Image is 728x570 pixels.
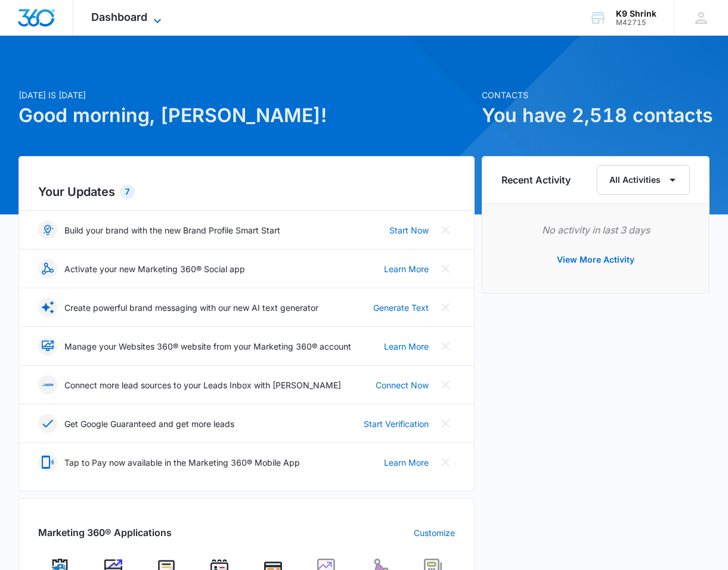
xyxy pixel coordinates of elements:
[414,527,455,539] a: Customize
[64,301,318,314] p: Create powerful brand messaging with our new AI text generator
[64,340,351,353] p: Manage your Websites 360® website from your Marketing 360® account
[64,224,280,236] p: Build your brand with the new Brand Profile Smart Start
[389,224,429,236] a: Start Now
[38,183,455,201] h2: Your Updates
[18,89,475,101] p: [DATE] is [DATE]
[384,263,429,275] a: Learn More
[501,223,690,237] p: No activity in last 3 days
[436,298,455,317] button: Close
[373,301,429,314] a: Generate Text
[64,379,341,391] p: Connect more lead sources to your Leads Inbox with [PERSON_NAME]
[18,101,475,130] h1: Good morning, [PERSON_NAME]!
[436,337,455,356] button: Close
[38,525,172,540] h2: Marketing 360® Applications
[616,9,656,18] div: account name
[436,453,455,472] button: Close
[436,259,455,278] button: Close
[64,418,234,430] p: Get Google Guaranteed and get more leads
[376,379,429,391] a: Connect Now
[120,185,135,199] div: 7
[597,165,690,195] button: All Activities
[436,375,455,394] button: Close
[482,101,710,130] h1: You have 2,518 contacts
[616,18,656,27] div: account id
[91,11,147,23] span: Dashboard
[545,245,646,274] button: View More Activity
[64,263,245,275] p: Activate your new Marketing 360® Social app
[501,173,571,187] h6: Recent Activity
[64,456,300,469] p: Tap to Pay now available in the Marketing 360® Mobile App
[384,456,429,469] a: Learn More
[482,89,710,101] p: Contacts
[436,414,455,433] button: Close
[364,418,429,430] a: Start Verification
[436,220,455,239] button: Close
[384,340,429,353] a: Learn More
